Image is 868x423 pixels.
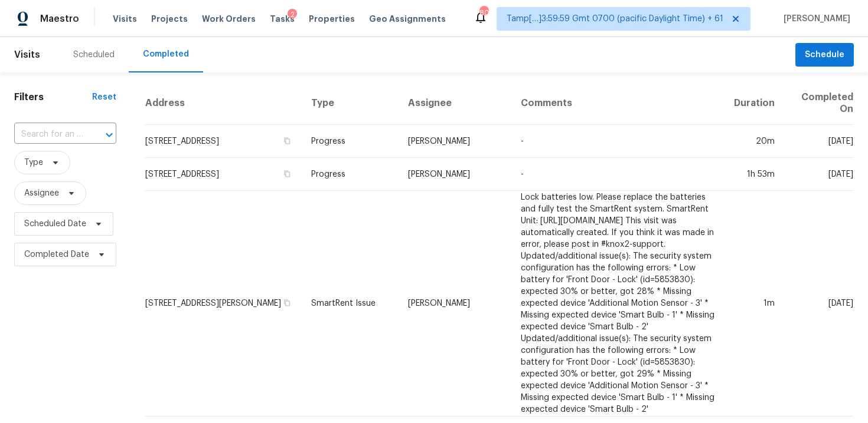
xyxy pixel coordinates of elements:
[73,49,115,61] div: Scheduled
[309,13,355,25] span: Properties
[101,127,118,143] button: Open
[399,158,511,191] td: [PERSON_NAME]
[282,298,292,308] button: Copy Address
[92,91,116,103] div: Reset
[145,191,302,417] td: [STREET_ADDRESS][PERSON_NAME]
[145,158,302,191] td: [STREET_ADDRESS]
[24,187,59,199] span: Assignee
[784,158,854,191] td: [DATE]
[399,125,511,158] td: [PERSON_NAME]
[24,157,43,168] span: Type
[479,7,488,19] div: 803
[113,13,137,25] span: Visits
[511,191,724,417] td: Lock batteries low. Please replace the batteries and fully test the SmartRent system. SmartRent U...
[202,13,256,25] span: Work Orders
[784,82,854,125] th: Completed On
[511,82,724,125] th: Comments
[302,82,399,125] th: Type
[399,191,511,417] td: [PERSON_NAME]
[369,13,446,25] span: Geo Assignments
[511,125,724,158] td: -
[779,13,850,25] span: [PERSON_NAME]
[511,158,724,191] td: -
[24,249,89,260] span: Completed Date
[282,136,292,146] button: Copy Address
[795,43,854,67] button: Schedule
[399,82,511,125] th: Assignee
[14,42,40,68] span: Visits
[151,13,188,25] span: Projects
[784,191,854,417] td: [DATE]
[302,191,399,417] td: SmartRent Issue
[805,48,844,62] span: Schedule
[143,48,189,60] div: Completed
[288,9,297,21] div: 2
[302,158,399,191] td: Progress
[302,125,399,158] td: Progress
[725,125,784,158] td: 20m
[725,191,784,417] td: 1m
[40,13,79,25] span: Maestro
[14,125,83,144] input: Search for an address...
[507,13,723,25] span: Tamp[…]3:59:59 Gmt 0700 (pacific Daylight Time) + 61
[145,82,302,125] th: Address
[725,82,784,125] th: Duration
[725,158,784,191] td: 1h 53m
[784,125,854,158] td: [DATE]
[282,168,292,179] button: Copy Address
[145,125,302,158] td: [STREET_ADDRESS]
[270,15,295,23] span: Tasks
[24,218,86,230] span: Scheduled Date
[14,91,92,103] h1: Filters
